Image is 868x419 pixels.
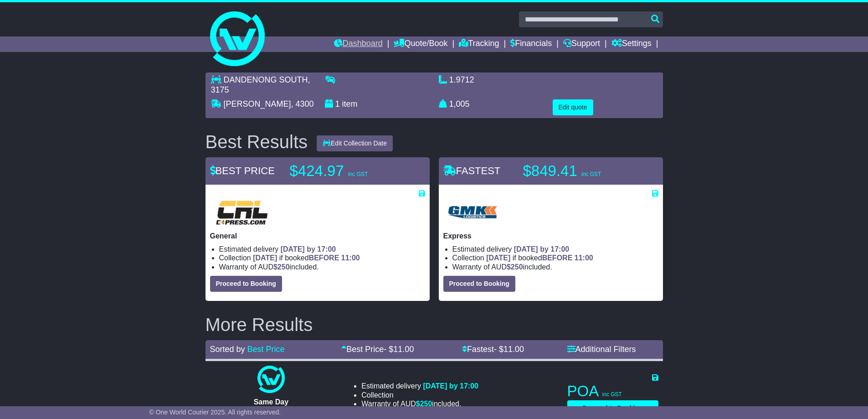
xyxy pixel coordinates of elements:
[575,254,593,262] span: 11:00
[567,400,658,416] button: Proceed to Booking
[290,162,404,180] p: $424.97
[273,263,290,271] span: $
[341,254,360,262] span: 11:00
[423,382,478,390] span: [DATE] by 17:00
[523,162,637,180] p: $849.41
[253,254,277,262] span: [DATE]
[416,400,432,408] span: $
[361,399,478,408] li: Warranty of AUD included.
[361,382,478,390] li: Estimated delivery
[611,36,652,52] a: Settings
[602,391,622,398] span: inc GST
[224,75,308,84] span: DANDENONG SOUTH
[334,36,383,52] a: Dashboard
[361,391,478,399] li: Collection
[420,400,432,408] span: 250
[210,165,275,176] span: BEST PRICE
[449,75,474,84] span: 1.9712
[309,254,339,262] span: BEFORE
[281,245,336,253] span: [DATE] by 17:00
[277,263,290,271] span: 250
[449,99,470,109] span: 1,005
[342,99,358,109] span: item
[510,36,552,52] a: Financials
[494,345,524,354] span: - $
[486,254,510,262] span: [DATE]
[563,36,600,52] a: Support
[247,345,285,354] a: Best Price
[443,198,502,227] img: GMK Logistics: Express
[257,366,285,393] img: One World Courier: Same Day Nationwide(quotes take 0.5-1 hour)
[335,99,340,109] span: 1
[443,232,658,240] p: Express
[341,345,414,354] a: Best Price- $11.00
[219,253,425,262] li: Collection
[317,135,393,151] button: Edit Collection Date
[507,263,523,271] span: $
[553,99,593,115] button: Edit quote
[486,254,593,262] span: if booked
[211,75,310,94] span: , 3175
[394,36,447,52] a: Quote/Book
[219,263,425,271] li: Warranty of AUD included.
[210,276,282,292] button: Proceed to Booking
[511,263,523,271] span: 250
[443,165,501,176] span: FASTEST
[224,99,291,109] span: [PERSON_NAME]
[567,382,658,400] p: POA
[205,315,663,335] h2: More Results
[210,345,245,354] span: Sorted by
[542,254,573,262] span: BEFORE
[291,99,314,109] span: , 4300
[567,345,636,354] a: Additional Filters
[452,253,658,262] li: Collection
[503,345,524,354] span: 11.00
[581,171,601,177] span: inc GST
[514,245,570,253] span: [DATE] by 17:00
[443,276,515,292] button: Proceed to Booking
[149,409,281,416] span: © One World Courier 2025. All rights reserved.
[201,132,313,152] div: Best Results
[452,263,658,271] li: Warranty of AUD included.
[219,245,425,253] li: Estimated delivery
[210,232,425,240] p: General
[459,36,499,52] a: Tracking
[210,198,274,227] img: CRL: General
[393,345,414,354] span: 11.00
[348,171,368,177] span: inc GST
[384,345,414,354] span: - $
[452,245,658,253] li: Estimated delivery
[462,345,524,354] a: Fastest- $11.00
[253,254,360,262] span: if booked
